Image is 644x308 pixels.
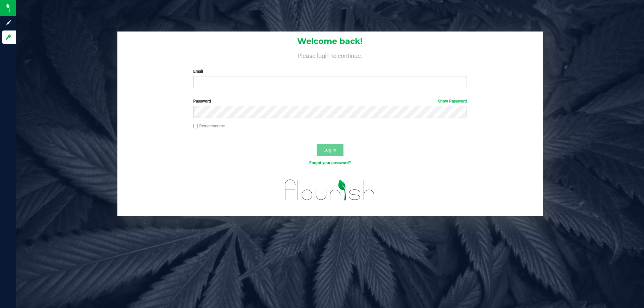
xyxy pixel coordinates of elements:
[317,144,343,156] button: Log In
[193,99,211,104] span: Password
[5,19,12,26] inline-svg: Sign up
[193,68,467,74] label: Email
[277,173,383,207] img: flourish_logo.svg
[193,123,225,129] label: Remember me
[5,34,12,41] inline-svg: Log in
[309,161,351,165] a: Forgot your password?
[438,99,467,104] a: Show Password
[117,37,543,46] h1: Welcome back!
[193,124,198,129] input: Remember me
[117,51,543,59] h4: Please login to continue.
[323,147,336,152] span: Log In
